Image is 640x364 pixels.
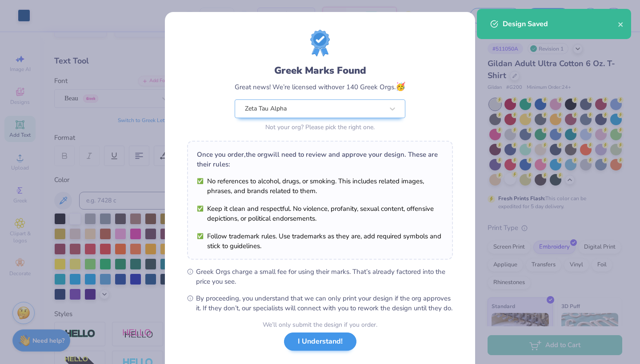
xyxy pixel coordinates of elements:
div: Not your org? Please pick the right one. [235,123,405,132]
img: license-marks-badge.png [310,30,330,56]
div: Once you order, the org will need to review and approve your design. These are their rules: [197,150,443,169]
span: Greek Orgs charge a small fee for using their marks. That’s already factored into the price you see. [196,267,453,286]
div: Greek Marks Found [235,63,405,78]
button: I Understand! [284,332,356,351]
div: We’ll only submit the design if you order. [263,320,377,329]
div: Design Saved [503,19,618,29]
div: Great news! We’re licensed with over 140 Greek Orgs. [235,81,405,93]
li: Keep it clean and respectful. No violence, profanity, sexual content, offensive depictions, or po... [197,204,443,223]
li: Follow trademark rules. Use trademarks as they are, add required symbols and stick to guidelines. [197,231,443,251]
span: By proceeding, you understand that we can only print your design if the org approves it. If they ... [196,293,453,313]
span: 🥳 [396,81,405,92]
li: No references to alcohol, drugs, or smoking. This includes related images, phrases, and brands re... [197,176,443,196]
button: close [618,19,624,29]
